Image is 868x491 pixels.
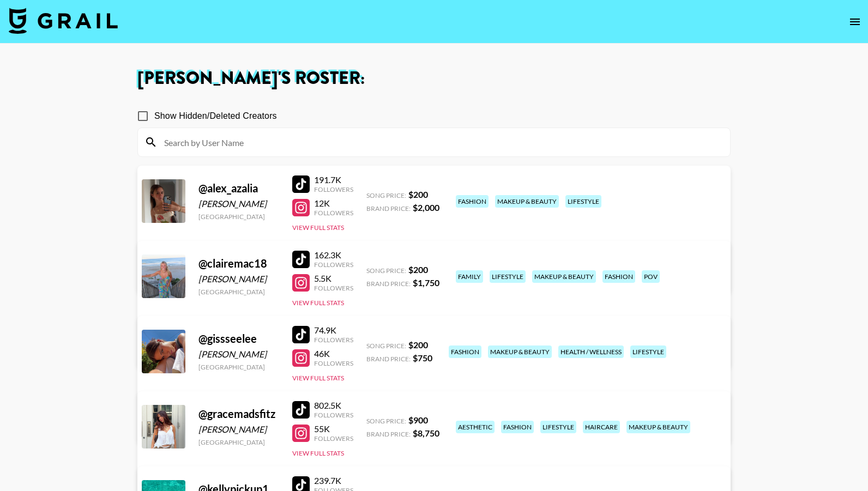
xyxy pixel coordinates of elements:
div: @ alex_azalia [198,181,279,195]
span: Song Price: [366,191,406,199]
div: lifestyle [490,270,526,283]
div: 5.5K [314,273,353,284]
div: fashion [449,345,481,358]
div: pov [642,270,660,283]
div: makeup & beauty [495,195,559,208]
strong: $ 200 [408,340,428,350]
div: 46K [314,348,353,359]
h1: [PERSON_NAME] 's Roster: [137,70,731,87]
span: Brand Price: [366,204,411,213]
div: Followers [314,284,353,292]
div: fashion [602,270,635,283]
strong: $ 8,750 [413,428,439,438]
div: haircare [583,421,620,433]
span: Song Price: [366,342,406,350]
button: View Full Stats [292,299,344,307]
div: 191.7K [314,174,353,185]
div: makeup & beauty [626,421,690,433]
strong: $ 1,750 [413,277,439,288]
div: [PERSON_NAME] [198,274,279,284]
div: [PERSON_NAME] [198,349,279,360]
div: @ clairemac18 [198,257,279,270]
div: aesthetic [456,421,495,433]
strong: $ 200 [408,264,428,275]
div: fashion [501,421,534,433]
div: Followers [314,336,353,344]
div: makeup & beauty [488,345,552,358]
div: [PERSON_NAME] [198,198,279,209]
div: 74.9K [314,325,353,336]
div: [PERSON_NAME] [198,424,279,435]
span: Song Price: [366,266,406,275]
button: View Full Stats [292,374,344,382]
strong: $ 2,000 [413,202,439,213]
button: open drawer [844,11,866,33]
div: [GEOGRAPHIC_DATA] [198,438,279,446]
div: lifestyle [540,421,576,433]
img: Grail Talent [9,8,118,34]
button: View Full Stats [292,449,344,457]
div: family [456,270,483,283]
div: Followers [314,185,353,193]
span: Brand Price: [366,355,411,363]
div: [GEOGRAPHIC_DATA] [198,213,279,221]
div: [GEOGRAPHIC_DATA] [198,288,279,296]
div: Followers [314,260,353,269]
div: Followers [314,209,353,217]
div: @ gissseelee [198,332,279,345]
strong: $ 900 [408,415,428,425]
button: View Full Stats [292,223,344,232]
div: 802.5K [314,400,353,411]
div: Followers [314,359,353,367]
div: Followers [314,411,353,419]
div: 55K [314,423,353,434]
div: Followers [314,434,353,442]
div: 239.7K [314,475,353,486]
div: makeup & beauty [532,270,596,283]
div: 162.3K [314,250,353,260]
span: Brand Price: [366,280,411,288]
span: Show Hidden/Deleted Creators [154,110,277,123]
strong: $ 200 [408,189,428,199]
div: lifestyle [565,195,601,208]
div: health / wellness [558,345,624,358]
div: 12K [314,198,353,209]
strong: $ 750 [413,353,432,363]
div: fashion [456,195,489,208]
div: @ gracemadsfitz [198,407,279,421]
div: [GEOGRAPHIC_DATA] [198,363,279,371]
div: lifestyle [630,345,666,358]
span: Brand Price: [366,430,411,438]
span: Song Price: [366,417,406,425]
input: Search by User Name [158,134,724,151]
